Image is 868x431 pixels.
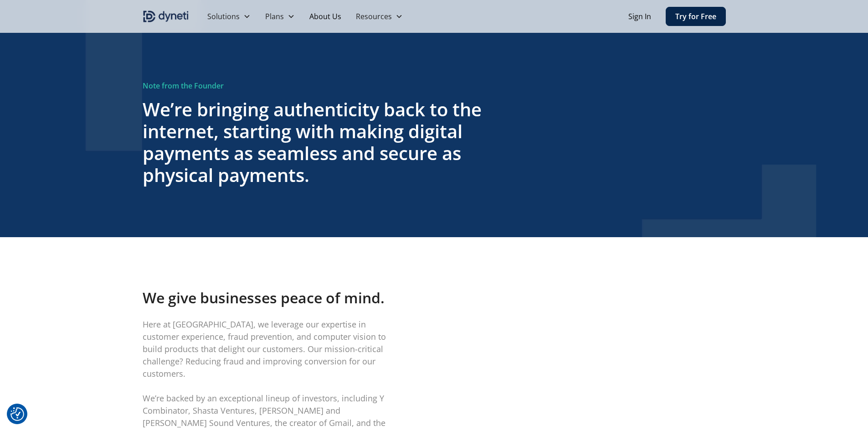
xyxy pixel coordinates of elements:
[10,407,24,421] img: Revisit consent button
[200,7,258,26] div: Solutions
[10,407,24,421] button: Consent Preferences
[265,11,284,22] div: Plans
[143,99,493,186] h3: We’re bringing authenticity back to the internet, starting with making digital payments as seamle...
[628,11,651,22] a: Sign In
[666,7,726,26] a: Try for Free
[143,9,189,24] a: home
[207,11,240,22] div: Solutions
[143,288,398,307] h4: We give businesses peace of mind.
[143,80,493,91] div: Note from the Founder
[143,9,189,24] img: Dyneti indigo logo
[356,11,392,22] div: Resources
[258,7,302,26] div: Plans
